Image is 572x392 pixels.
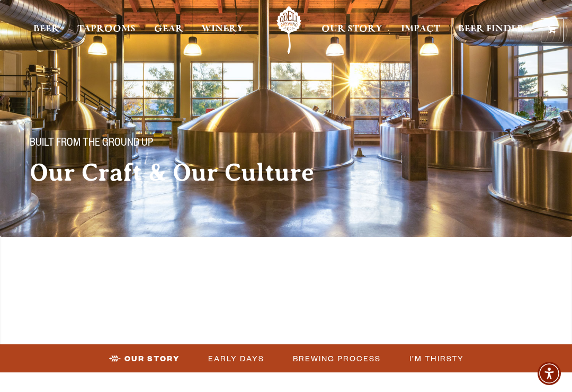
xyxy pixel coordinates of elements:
[208,351,264,366] span: Early Days
[538,362,561,385] div: Accessibility Menu
[30,159,360,186] h2: Our Craft & Our Culture
[321,25,382,33] span: Our Story
[458,25,525,33] span: Beer Finder
[315,6,389,54] a: Our Story
[70,6,142,54] a: Taprooms
[33,25,59,33] span: Beer
[403,351,469,366] a: I’m Thirsty
[194,6,251,54] a: Winery
[103,351,185,366] a: Our Story
[30,137,153,151] span: Built From The Ground Up
[124,351,180,366] span: Our Story
[293,351,381,366] span: Brewing Process
[77,25,136,33] span: Taprooms
[401,25,440,33] span: Impact
[26,6,66,54] a: Beer
[201,25,244,33] span: Winery
[147,6,190,54] a: Gear
[451,6,532,54] a: Beer Finder
[287,351,386,366] a: Brewing Process
[202,351,270,366] a: Early Days
[154,25,183,33] span: Gear
[409,351,464,366] span: I’m Thirsty
[394,6,447,54] a: Impact
[269,6,309,54] a: Odell Home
